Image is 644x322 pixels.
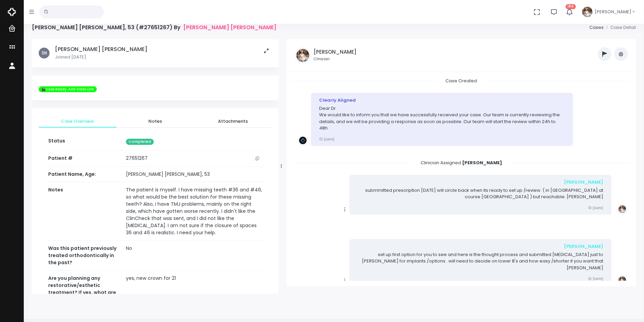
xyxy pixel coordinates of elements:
[588,276,603,281] small: [DATE]
[589,24,604,31] a: Cases
[581,6,593,18] img: Header Avatar
[319,137,334,141] small: [DATE]
[437,75,485,86] span: Case Created
[44,167,122,182] th: Patient Name, Age:
[32,39,278,294] div: scrollable content
[183,24,276,31] a: [PERSON_NAME] [PERSON_NAME]
[122,182,266,241] td: The patient is myself. I have missing teeth #36 and #46, so what would be the best solution for t...
[199,118,266,125] span: Attachments
[55,54,147,61] p: Joined [DATE]
[604,24,636,31] li: Case Detail
[595,9,631,15] span: [PERSON_NAME]
[44,133,122,151] th: Status
[122,167,266,182] td: [PERSON_NAME] [PERSON_NAME], 53
[588,206,603,210] small: [DATE]
[39,48,50,58] span: SN
[122,241,266,271] td: No
[122,118,189,125] span: Notes
[314,49,356,55] h5: [PERSON_NAME]
[44,271,122,308] th: Are you planning any restorative/esthetic treatment? If yes, what are you planning?
[39,86,97,92] span: 🎬Case Ready. Add Video Link
[357,251,603,271] p: set up first option for you to see and here is the thought process and submitted [MEDICAL_DATA] j...
[126,139,154,145] span: Completed
[122,271,266,308] td: yes, new crown for 21
[44,151,122,167] th: Patient #
[462,159,502,166] b: [PERSON_NAME]
[44,182,122,241] th: Notes
[122,151,266,166] td: 27651267
[566,4,576,9] span: 184
[357,243,603,250] div: [PERSON_NAME]
[44,241,122,271] th: Was this patient previously treated orthodontically in the past?
[314,56,356,62] small: Clinician
[55,46,147,53] h5: [PERSON_NAME] [PERSON_NAME]
[412,157,510,168] span: Clinician Assigned:
[357,179,603,186] div: [PERSON_NAME]
[319,97,565,104] div: Clearly Aligned
[319,105,565,132] p: Dear Dr. We would like to inform you that we have successfully received your case. Our team is cu...
[357,187,603,200] p: submmitted prescription [DATE] will circle back when its ready to set up /review. ( in [GEOGRAPHI...
[44,118,111,125] span: Case Overview
[32,24,276,31] h4: [PERSON_NAME] [PERSON_NAME], 53 (#27651267) By
[8,5,16,19] img: Logo Horizontal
